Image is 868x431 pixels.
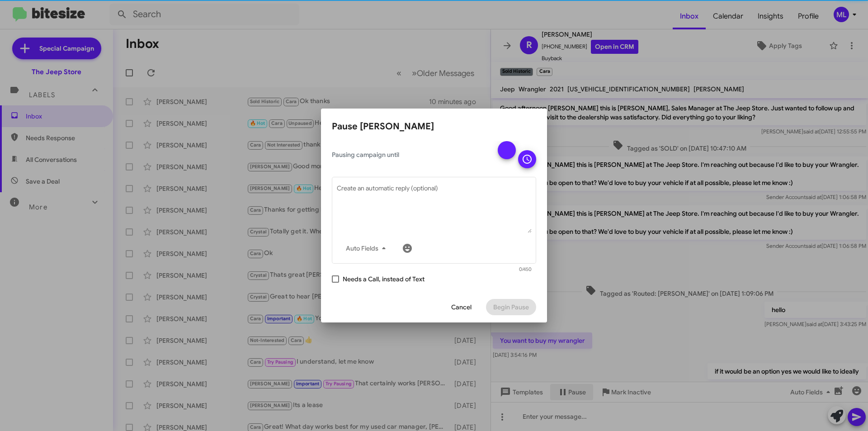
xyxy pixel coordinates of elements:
span: Begin Pause [493,299,529,315]
span: Cancel [451,299,472,315]
button: Cancel [444,299,479,315]
h2: Pause [PERSON_NAME] [332,119,536,134]
button: Auto Fields [339,240,396,256]
span: Auto Fields [346,240,389,256]
mat-hint: 0/450 [519,267,532,272]
button: Begin Pause [486,299,536,315]
span: Pausing campaign until [332,150,490,159]
span: Needs a Call, instead of Text [343,274,425,284]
